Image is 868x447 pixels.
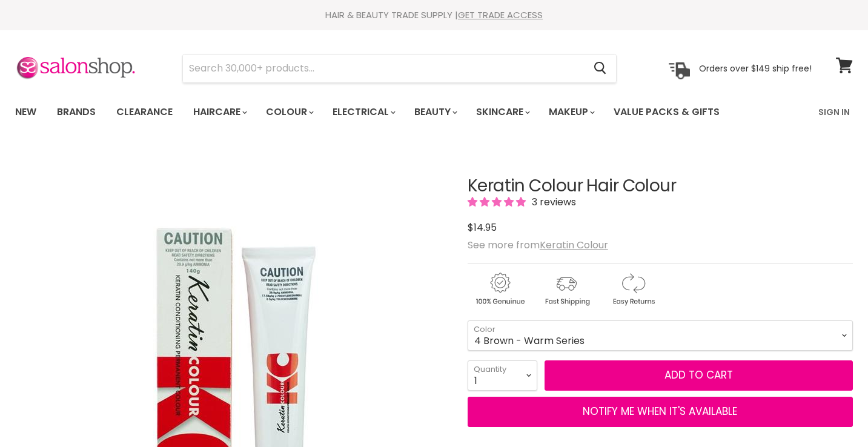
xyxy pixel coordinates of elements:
[468,238,608,252] span: See more from
[811,99,857,125] a: Sign In
[528,195,576,209] span: 3 reviews
[468,177,853,196] h1: Keratin Colour Hair Colour
[699,62,812,73] p: Orders over $149 ship free!
[48,99,105,125] a: Brands
[467,99,537,125] a: Skincare
[458,8,543,21] a: GET TRADE ACCESS
[323,99,403,125] a: Electrical
[6,94,770,130] ul: Main menu
[183,55,584,82] input: Search
[182,54,617,83] form: Product
[405,99,465,125] a: Beauty
[468,220,497,234] span: $14.95
[540,99,602,125] a: Makeup
[184,99,254,125] a: Haircare
[601,271,665,308] img: returns.gif
[664,368,733,382] span: Add to cart
[257,99,321,125] a: Colour
[468,195,528,209] span: 5.00 stars
[107,99,182,125] a: Clearance
[6,99,45,125] a: New
[468,397,853,427] button: NOTIFY ME WHEN IT'S AVAILABLE
[468,360,537,391] select: Quantity
[584,55,616,82] button: Search
[545,360,853,391] button: Add to cart
[540,238,608,252] a: Keratin Colour
[468,271,532,308] img: genuine.gif
[605,99,729,125] a: Value Packs & Gifts
[534,271,598,308] img: shipping.gif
